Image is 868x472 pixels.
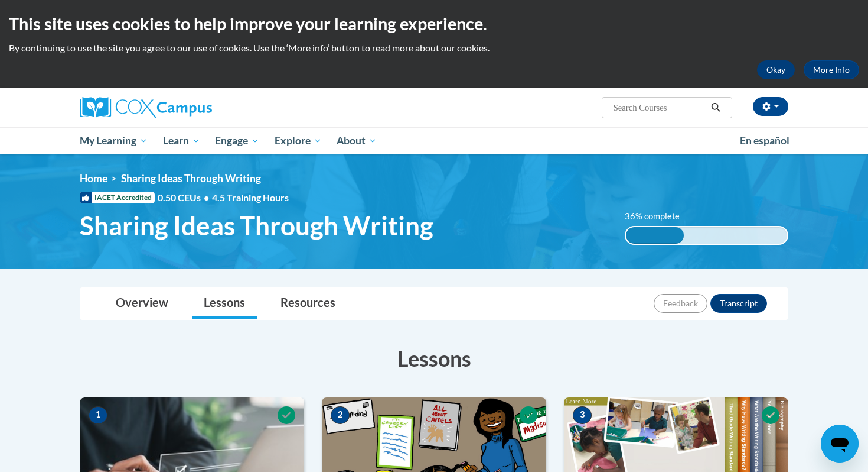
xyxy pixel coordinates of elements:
[104,288,180,319] a: Overview
[710,294,767,313] button: Transcript
[625,210,693,223] label: 36% complete
[204,192,209,203] span: •
[121,172,261,185] span: Sharing Ideas Through Writing
[753,97,788,116] button: Account Settings
[707,101,725,115] button: Search
[72,127,155,154] a: My Learning
[9,41,859,54] p: By continuing to use the site you agree to our use of cookies. Use the ‘More info’ button to read...
[573,406,592,424] span: 3
[80,210,433,241] span: Sharing Ideas Through Writing
[740,134,789,147] span: En español
[267,127,329,154] a: Explore
[757,60,795,79] button: Okay
[155,127,208,154] a: Learn
[654,294,707,313] button: Feedback
[269,288,347,319] a: Resources
[337,134,377,148] span: About
[80,344,788,373] h3: Lessons
[9,12,859,35] h2: This site uses cookies to help improve your learning experience.
[804,60,859,79] a: More Info
[212,192,289,203] span: 4.5 Training Hours
[215,134,259,148] span: Engage
[626,227,684,244] div: 36% complete
[331,406,350,424] span: 2
[89,406,107,424] span: 1
[80,97,212,118] img: Cox Campus
[80,192,155,203] span: IACET Accredited
[732,128,797,153] a: En español
[192,288,257,319] a: Lessons
[163,134,200,148] span: Learn
[207,127,267,154] a: Engage
[62,127,806,154] div: Main menu
[158,191,212,204] span: 0.50 CEUs
[80,97,304,118] a: Cox Campus
[80,134,148,148] span: My Learning
[821,425,859,463] iframe: Button to launch messaging window
[275,134,322,148] span: Explore
[329,127,385,154] a: About
[612,101,707,115] input: Search Courses
[80,172,107,185] a: Home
